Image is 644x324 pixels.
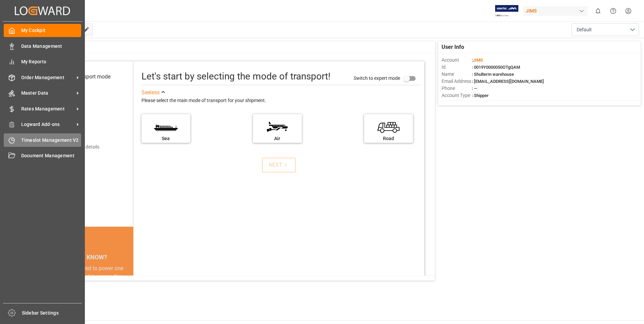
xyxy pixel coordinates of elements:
span: : Shipper [472,93,489,98]
div: JIMS [523,6,588,16]
span: My Cockpit [21,27,82,34]
span: Switch to expert mode [354,75,400,80]
span: : [472,58,483,63]
span: Timeslot Management V2 [21,137,82,144]
div: Sea [145,135,187,142]
div: Add shipping details [57,143,99,151]
div: NEXT [269,161,289,169]
span: Master Data [21,90,74,97]
button: NEXT [262,158,296,172]
span: My Reports [21,58,82,65]
img: Exertis%20JAM%20-%20Email%20Logo.jpg_1722504956.jpg [495,5,518,17]
span: Document Management [21,152,82,159]
span: Email Address [442,78,472,85]
span: : 0019Y0000050OTgQAM [472,65,520,70]
a: My Cockpit [4,24,81,37]
span: Id [442,64,472,71]
div: Please select the main mode of transport for your shipment. [141,97,420,105]
span: Order Management [21,74,74,81]
span: Default [577,26,592,33]
div: See less [141,89,160,97]
span: : — [472,86,477,91]
span: User Info [442,43,464,51]
span: : [EMAIL_ADDRESS][DOMAIN_NAME] [472,79,544,84]
span: JIMS [473,58,483,63]
span: : Shulterm warehouse [472,72,514,77]
div: Road [367,135,410,142]
span: Phone [442,85,472,92]
span: Rates Management [21,105,74,112]
button: JIMS [523,4,590,17]
span: Name [442,71,472,78]
a: Timeslot Management V2 [4,133,81,147]
span: Account [442,57,472,64]
button: show 0 new notifications [590,3,606,19]
span: Logward Add-ons [21,121,74,128]
span: Sidebar Settings [22,310,82,317]
span: Data Management [21,43,82,50]
button: open menu [572,23,639,36]
button: next slide / item [124,264,133,321]
div: Let's start by selecting the mode of transport! [141,69,330,84]
button: Help Center [606,3,621,19]
span: Account Type [442,92,472,99]
a: Data Management [4,39,81,53]
div: Air [256,135,298,142]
